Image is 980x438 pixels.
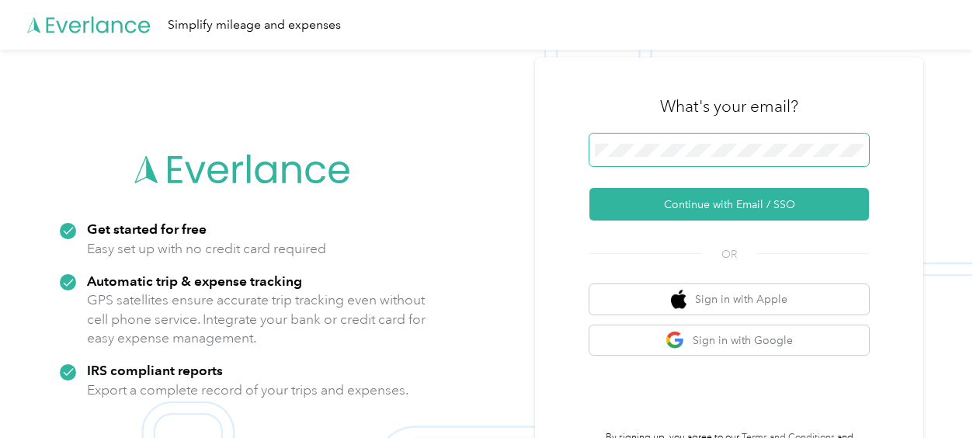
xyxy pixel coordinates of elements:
[589,188,869,221] button: Continue with Email / SSO
[87,273,302,289] strong: Automatic trip & expense tracking
[671,290,686,309] img: apple logo
[87,381,408,400] p: Export a complete record of your trips and expenses.
[660,96,798,117] h3: What's your email?
[87,239,326,259] p: Easy set up with no credit card required
[702,246,756,262] span: OR
[87,362,223,378] strong: IRS compliant reports
[665,331,685,350] img: google logo
[87,221,207,237] strong: Get started for free
[87,290,426,348] p: GPS satellites ensure accurate trip tracking even without cell phone service. Integrate your bank...
[589,325,869,356] button: google logoSign in with Google
[589,284,869,315] button: apple logoSign in with Apple
[168,16,341,35] div: Simplify mileage and expenses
